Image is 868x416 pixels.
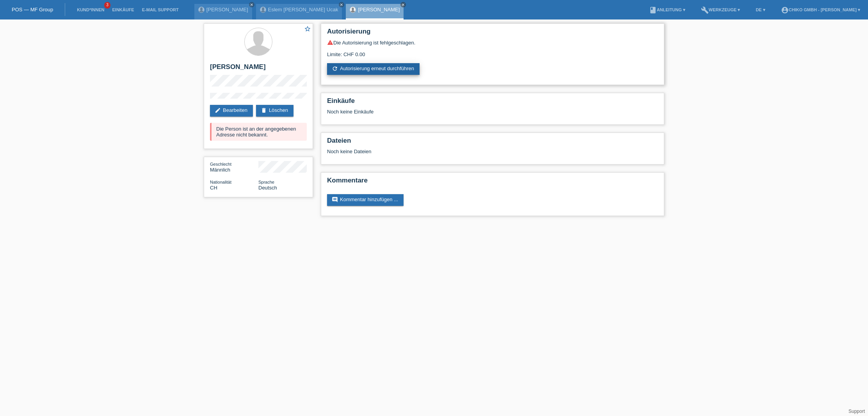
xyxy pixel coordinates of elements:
h2: Einkäufe [327,97,658,109]
h2: Dateien [327,137,658,149]
i: edit [215,107,221,113]
span: Deutsch [258,185,277,191]
i: close [340,3,343,7]
a: refreshAutorisierung erneut durchführen [327,63,420,75]
div: Limite: CHF 0.00 [327,46,658,57]
a: buildWerkzeuge ▾ [697,7,744,12]
a: [PERSON_NAME] [358,7,400,12]
a: deleteLöschen [256,105,293,117]
a: [PERSON_NAME] [206,7,248,12]
h2: Kommentare [327,177,658,188]
i: comment [332,196,338,203]
div: Die Autorisierung ist fehlgeschlagen. [327,39,658,46]
i: refresh [332,65,338,72]
a: close [249,2,254,7]
div: Noch keine Dateien [327,149,566,154]
a: close [339,2,344,7]
a: Einkäufe [108,7,138,12]
i: warning [327,39,333,46]
a: POS — MF Group [12,7,53,12]
h2: Autorisierung [327,28,658,39]
div: Die Person ist an der angegebenen Adresse nicht bekannt. [210,123,307,141]
i: account_circle [781,6,789,14]
span: 3 [104,2,110,9]
a: account_circleChiko GmbH - [PERSON_NAME] ▾ [777,7,864,12]
span: Nationalität [210,180,231,184]
a: Eslem [PERSON_NAME] Ucak [268,7,338,12]
a: Kund*innen [73,7,108,12]
i: star_border [304,25,311,32]
a: Support [848,409,865,414]
a: bookAnleitung ▾ [645,7,689,12]
span: Sprache [258,180,274,184]
a: editBearbeiten [210,105,253,117]
div: Männlich [210,161,258,173]
i: delete [261,107,267,113]
i: build [701,6,709,14]
div: Noch keine Einkäufe [327,109,658,120]
a: close [400,2,406,7]
h2: [PERSON_NAME] [210,63,307,75]
i: close [401,3,405,7]
a: DE ▾ [752,7,769,12]
span: Schweiz [210,185,217,191]
i: close [250,3,254,7]
a: E-Mail Support [138,7,183,12]
i: book [649,6,657,14]
a: commentKommentar hinzufügen ... [327,194,404,206]
span: Geschlecht [210,162,231,166]
a: star_border [304,25,311,34]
